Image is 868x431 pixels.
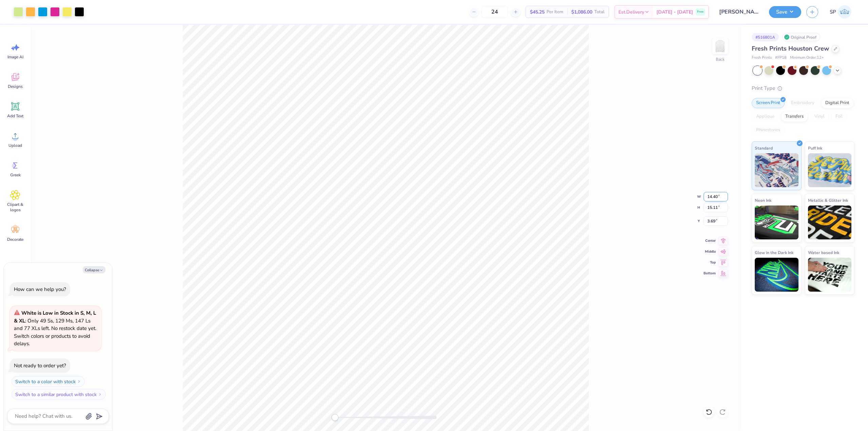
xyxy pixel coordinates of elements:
[77,379,81,384] img: Switch to a color with stock
[821,98,854,108] div: Digital Print
[838,5,851,19] img: Sean Pondales
[808,144,822,152] span: Puff Ink
[775,55,787,61] span: # FP18
[781,112,808,122] div: Transfers
[808,205,852,239] img: Metallic & Glitter Ink
[769,6,801,18] button: Save
[752,44,829,53] span: Fresh Prints Houston Crew
[481,6,508,18] input: – –
[14,286,66,293] div: How can we help you?
[752,98,785,108] div: Screen Print
[810,112,829,122] div: Vinyl
[755,153,798,187] img: Standard
[7,54,23,60] span: Image AI
[4,202,26,213] span: Clipart & logos
[14,310,96,347] span: : Only 49 Ss, 129 Ms, 147 Ls and 77 XLs left. No restock date yet. Switch colors or products to a...
[656,8,693,16] span: [DATE] - [DATE]
[7,237,23,242] span: Decorate
[14,362,66,369] div: Not ready to order yet?
[8,143,22,148] span: Upload
[704,238,716,243] span: Center
[716,56,725,62] div: Back
[714,5,764,19] input: Untitled Design
[782,33,820,41] div: Original Proof
[14,310,96,324] strong: White is Low in Stock in S, M, L & XL
[831,112,847,122] div: Foil
[752,84,854,92] div: Print Type
[10,172,21,178] span: Greek
[704,260,716,265] span: Top
[755,197,771,204] span: Neon Ink
[7,113,23,119] span: Add Text
[755,205,798,239] img: Neon Ink
[790,55,824,61] span: Minimum Order: 12 +
[547,8,563,16] span: Per Item
[752,125,785,135] div: Rhinestones
[12,389,106,400] button: Switch to a similar product with stock
[830,8,836,16] span: SP
[808,197,848,204] span: Metallic & Glitter Ink
[618,8,644,16] span: Est. Delivery
[571,8,592,16] span: $1,086.00
[332,414,338,421] div: Accessibility label
[755,144,773,152] span: Standard
[713,39,727,53] img: Back
[755,249,793,256] span: Glow in the Dark Ink
[98,392,102,396] img: Switch to a similar product with stock
[704,271,716,276] span: Bottom
[827,5,854,19] a: SP
[752,55,772,61] span: Fresh Prints
[530,8,545,16] span: $45.25
[594,8,605,16] span: Total
[752,112,779,122] div: Applique
[8,84,23,89] span: Designs
[808,153,852,187] img: Puff Ink
[808,258,852,292] img: Water based Ink
[808,249,839,256] span: Water based Ink
[697,9,704,14] span: Free
[12,376,85,387] button: Switch to a color with stock
[787,98,819,108] div: Embroidery
[704,249,716,254] span: Middle
[752,33,779,41] div: # 516801A
[755,258,798,292] img: Glow in the Dark Ink
[83,266,105,273] button: Collapse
